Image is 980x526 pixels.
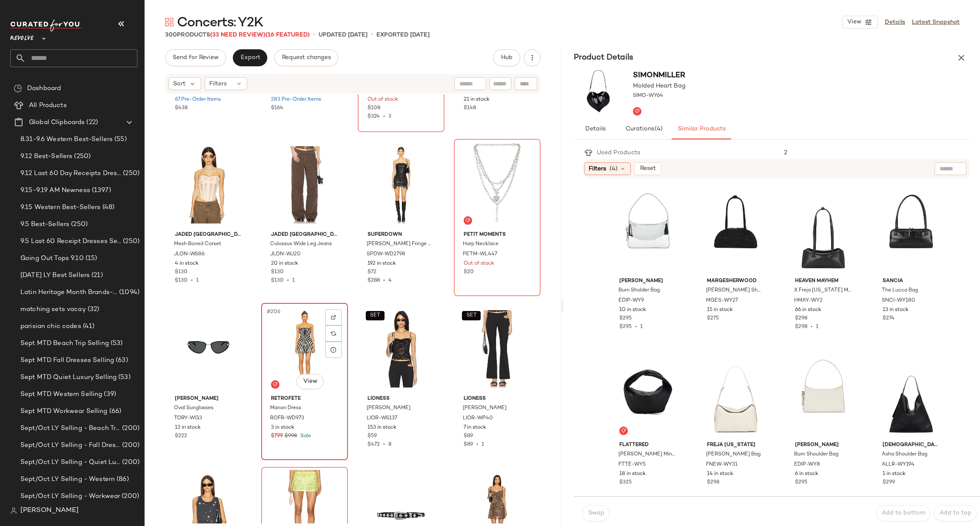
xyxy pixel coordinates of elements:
span: (39) [102,390,116,399]
span: Request changes [282,54,331,61]
span: (250) [121,169,140,178]
span: • [188,278,196,283]
span: Sept MTD Beach Trip Selling [20,339,109,348]
span: 153 in stock [367,424,396,432]
span: $130 [175,269,188,276]
span: • [371,30,373,40]
span: Concerts: Y2K [177,14,264,31]
span: (200) [120,424,140,433]
img: LIOR-WP40_V1.jpg [457,306,538,392]
span: $148 [464,105,476,112]
span: 13 in stock [175,424,201,432]
span: Sept/Oct LY Selling - Quiet Luxe [20,458,120,467]
span: 1 [196,278,199,283]
span: Export [240,54,260,61]
span: (200) [120,441,140,450]
span: (4) [654,126,663,133]
span: (250) [72,152,91,161]
span: Out of stock [464,260,494,268]
span: Reset [640,165,656,172]
span: The Lucca Bag [882,287,918,294]
span: $438 [175,105,188,112]
span: [PERSON_NAME] [463,404,507,412]
span: $298 [795,324,807,330]
span: LIOR-WS137 [367,415,397,422]
span: retrofete [271,395,338,403]
a: Latest Snapshot [912,18,960,27]
span: SPDW-WD2798 [367,251,405,258]
span: TORY-WG3 [174,415,202,422]
span: (16 Featured) [265,32,310,38]
span: [PERSON_NAME] [619,277,676,285]
img: ALLR-WY194_V1.jpg [876,352,946,438]
img: svg%3e [14,84,22,93]
button: Reset [634,162,661,175]
img: EDIP-WY9_V1.jpg [612,188,683,274]
img: cfy_white_logo.C9jOOHJF.svg [10,20,83,31]
div: 2 [777,148,970,157]
span: 9.15-9.19 AM Newness [20,186,90,195]
span: Filters [589,164,606,173]
span: • [807,324,816,330]
span: (48) [101,203,115,212]
span: LIONESS [367,395,435,403]
span: $59 [367,433,377,440]
img: LIOR-WS137_V1.jpg [361,306,442,392]
span: (53) [109,339,123,348]
span: SIMONMILLER [633,71,685,79]
span: $299 [883,479,895,486]
span: 67 Pre-Order Items [175,96,221,104]
span: Revolve [10,29,34,44]
div: Used Products [593,148,647,157]
span: $325 [619,479,632,486]
span: Sept MTD Quiet Luxury Selling [20,373,117,382]
span: SNCI-WY180 [882,297,915,305]
span: (1094) [117,288,140,297]
span: Sale [299,433,311,439]
span: View [303,378,317,385]
span: 1 [640,324,643,330]
span: $295 [619,324,632,330]
span: Mesh Boned Corset [174,240,221,248]
img: svg%3e [273,382,278,387]
span: $298 [795,315,807,322]
span: Jaded [GEOGRAPHIC_DATA] [271,231,338,239]
span: (15) [84,254,97,263]
button: Request changes [274,49,338,66]
span: 66 in stock [795,306,821,314]
img: svg%3e [10,507,17,514]
span: [PERSON_NAME] [20,506,79,516]
span: 4 in stock [175,260,199,268]
span: (200) [120,458,140,467]
span: • [313,30,315,40]
span: $998 [285,433,297,440]
span: $20 [464,269,474,276]
span: 283 Pre-Order Items [271,96,321,104]
span: $130 [271,269,284,276]
span: PETM-WL447 [463,251,497,258]
span: (250) [121,237,140,246]
span: MGES-WY27 [706,297,738,305]
span: superdown [367,231,435,239]
span: JLON-WS86 [174,251,205,258]
span: • [284,278,292,283]
span: Sept/Oct LY Selling - Beach Trip [20,424,120,433]
span: 192 in stock [367,260,396,268]
span: [PERSON_NAME] [795,441,852,449]
span: Sort [173,79,185,88]
span: FNEW-WY31 [706,461,738,469]
span: Sancia [883,277,940,285]
span: $295 [619,315,632,322]
span: Send for Review [172,54,219,61]
span: $274 [883,315,895,322]
span: Sept MTD Fall Dresses Selling [20,356,114,365]
span: 13 in stock [883,306,909,314]
span: 8 [388,442,391,447]
span: 1 [481,442,484,447]
span: Global Clipboards [29,118,85,127]
span: [PERSON_NAME] Bag [706,451,761,458]
span: EDIP-WY8 [794,461,820,469]
span: Out of stock [367,96,398,104]
span: EDIP-WY9 [618,297,644,305]
span: 18 in stock [619,470,646,478]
